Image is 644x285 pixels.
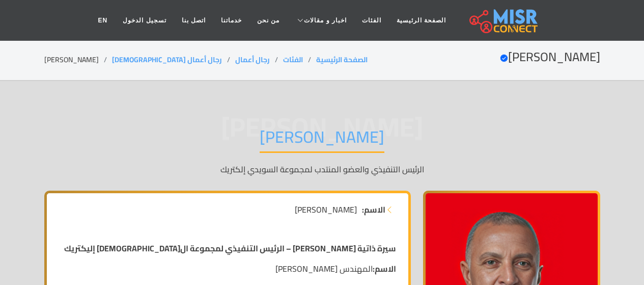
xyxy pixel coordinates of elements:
[174,11,213,30] a: اتصل بنا
[500,54,508,62] svg: Verified account
[389,11,454,30] a: الصفحة الرئيسية
[260,127,384,153] h1: [PERSON_NAME]
[59,263,396,275] p: المهندس [PERSON_NAME]
[44,163,600,175] p: الرئيس التنفيذي والعضو المنتدب لمجموعة السويدي إلكتريك
[44,55,112,65] li: [PERSON_NAME]
[64,241,396,256] strong: سيرة ذاتية [PERSON_NAME] – الرئيس التنفيذي لمجموعة ال[DEMOGRAPHIC_DATA] إليكتريك
[249,11,287,30] a: من نحن
[316,53,368,66] a: الصفحة الرئيسية
[469,8,538,33] img: main.misr_connect
[283,53,303,66] a: الفئات
[213,11,249,30] a: خدماتنا
[304,16,347,25] span: اخبار و مقالات
[500,50,600,65] h2: [PERSON_NAME]
[115,11,174,30] a: تسجيل الدخول
[295,203,357,216] span: [PERSON_NAME]
[112,53,222,66] a: رجال أعمال [DEMOGRAPHIC_DATA]
[362,203,385,216] strong: الاسم:
[91,11,116,30] a: EN
[354,11,389,30] a: الفئات
[373,261,396,276] strong: الاسم:
[235,53,270,66] a: رجال أعمال
[287,11,354,30] a: اخبار و مقالات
